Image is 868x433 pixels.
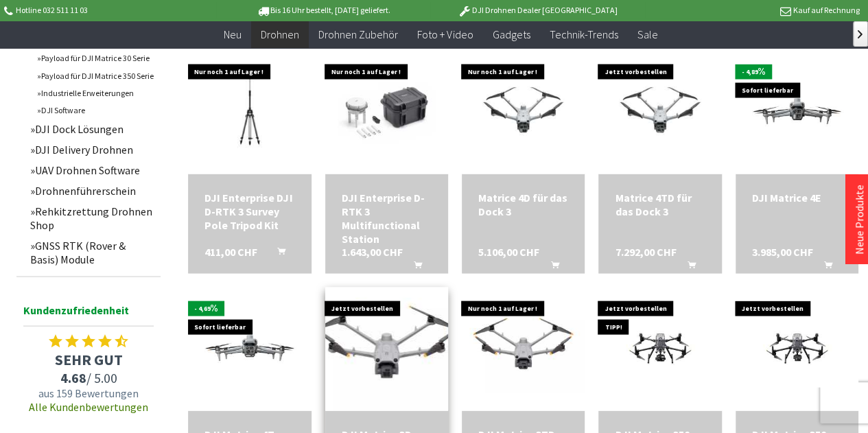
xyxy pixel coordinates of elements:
[736,77,858,146] img: DJI Matrice 4E
[16,386,161,399] span: aus 159 Bewertungen
[23,159,161,180] a: UAV Drohnen Software
[752,190,842,204] div: DJI Matrice 4E
[539,21,627,49] a: Technik-Trends
[188,65,311,158] img: DJI Enterprise DJI D-RTK 3 Survey Pole Tripod Kit
[645,2,859,19] p: Kauf auf Rechnung
[478,244,539,258] span: 5.106,00 CHF
[261,27,299,41] span: Drohnen
[261,244,294,262] button: In den Warenkorb
[598,65,721,158] img: Matrice 4TD für das Dock 3
[318,27,398,41] span: Drohnen Zubehör
[852,185,866,255] a: Neue Produkte
[615,190,705,218] a: Matrice 4TD für das Dock 3 7.292,00 CHF In den Warenkorb
[214,21,251,49] a: Neu
[549,27,618,41] span: Technik-Trends
[1,2,215,19] p: Hotline 032 511 11 03
[325,65,448,158] img: DJI Enterprise D-RTK 3 Multifunctional Station
[224,27,242,41] span: Neu
[417,27,473,41] span: Foto + Video
[30,49,161,67] a: Payload für DJI Matrice 30 Serie
[30,84,161,101] a: Industrielle Erweiterungen
[736,309,858,387] img: DJI Matrice 350 RTK (C3) + Zenmuse H20T Bundle (inkl.12 Monate DJI Care Basic)
[627,21,667,49] a: Sale
[534,258,567,276] button: In den Warenkorb
[29,399,148,413] a: Alle Kundenbewertungen
[16,349,161,368] span: SEHR GUT
[309,21,408,49] a: Drohnen Zubehör
[492,27,530,41] span: Gadgets
[23,180,161,200] a: Drohnenführerschein
[342,190,432,245] a: DJI Enterprise D-RTK 3 Multifunctional Station 1.643,00 CHF In den Warenkorb
[30,67,161,84] a: Payload für DJI Matrice 350 Serie
[23,235,161,269] a: GNSS RTK (Rover & Basis) Module
[752,244,813,258] span: 3.985,00 CHF
[397,258,430,276] button: In den Warenkorb
[615,190,705,218] div: Matrice 4TD für das Dock 3
[301,286,473,410] img: DJI Matrice 3D
[60,368,86,386] span: 4.68
[478,190,568,218] div: Matrice 4D für das Dock 3
[30,101,161,118] a: DJI Software
[342,244,403,258] span: 1.643,00 CHF
[752,190,842,204] a: DJI Matrice 4E 3.985,00 CHF In den Warenkorb
[23,200,161,235] a: Rehkitzrettung Drohnen Shop
[430,2,644,19] p: DJI Drohnen Dealer [GEOGRAPHIC_DATA]
[204,190,294,231] a: DJI Enterprise DJI D-RTK 3 Survey Pole Tripod Kit 411,00 CHF In den Warenkorb
[671,258,704,276] button: In den Warenkorb
[478,190,568,218] a: Matrice 4D für das Dock 3 5.106,00 CHF In den Warenkorb
[615,244,676,258] span: 7.292,00 CHF
[23,301,154,326] span: Kundenzufriedenheit
[216,2,430,19] p: Bis 16 Uhr bestellt, [DATE] geliefert.
[808,258,841,276] button: In den Warenkorb
[408,21,482,49] a: Foto + Video
[637,27,657,41] span: Sale
[342,190,432,245] div: DJI Enterprise D-RTK 3 Multifunctional Station
[858,30,863,38] span: 
[23,139,161,159] a: DJI Delivery Drohnen
[462,65,585,158] img: Matrice 4D für das Dock 3
[204,244,257,258] span: 411,00 CHF
[482,21,539,49] a: Gadgets
[16,368,161,386] span: / 5.00
[188,314,311,383] img: DJI Matrice 4T
[462,304,585,393] img: DJI Matrice 3TD
[251,21,309,49] a: Drohnen
[204,190,294,231] div: DJI Enterprise DJI D-RTK 3 Survey Pole Tripod Kit
[23,118,161,139] a: DJI Dock Lösungen
[598,309,721,387] img: DJI Matrice 350 RTK + Zenmuse H30T Bundle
